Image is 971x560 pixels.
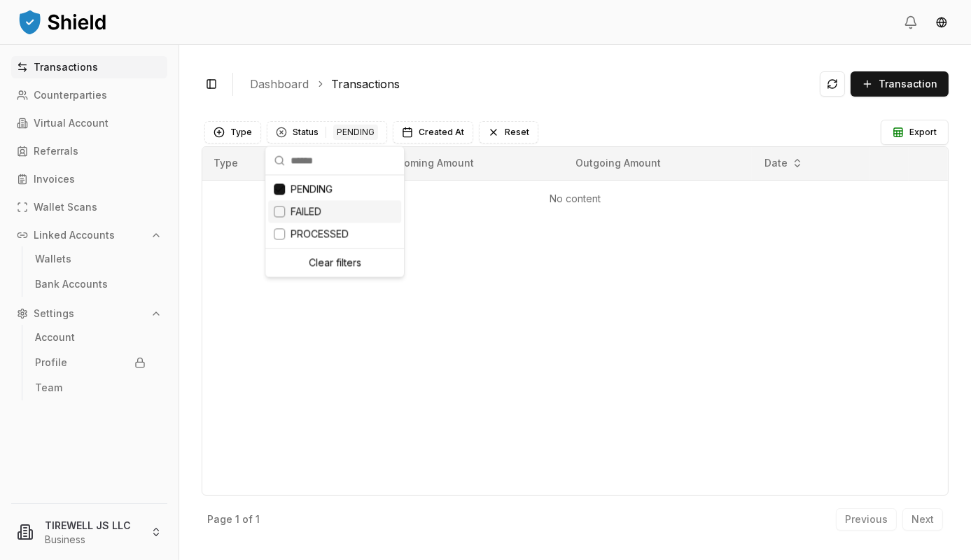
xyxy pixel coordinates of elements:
[268,251,401,274] div: Clear filters
[291,204,321,218] span: FAILED
[204,121,261,143] button: Type
[11,224,167,246] button: Linked Accounts
[35,332,75,342] p: Account
[564,147,752,181] th: Outgoing Amount
[45,518,139,533] p: TIREWELL JS LLC
[250,76,309,92] a: Dashboard
[34,146,78,156] p: Referrals
[235,514,239,524] p: 1
[11,112,167,134] a: Virtual Account
[242,514,253,524] p: of
[29,326,151,349] a: Account
[851,71,949,97] button: Transaction
[291,227,349,241] span: PROCESSED
[250,76,809,92] nav: breadcrumb
[17,8,108,36] img: ShieldPay Logo
[479,121,538,143] button: Reset filters
[35,254,71,264] p: Wallets
[34,230,115,240] p: Linked Accounts
[265,175,404,276] div: Suggestions
[214,192,937,206] p: No content
[879,77,937,91] span: Transaction
[11,56,167,78] a: Transactions
[29,248,151,270] a: Wallets
[331,76,400,92] a: Transactions
[202,147,284,181] th: Type
[378,147,564,181] th: Incoming Amount
[11,140,167,162] a: Referrals
[45,533,139,547] p: Business
[35,358,67,367] p: Profile
[333,125,378,140] div: PENDING
[35,279,108,289] p: Bank Accounts
[34,174,75,184] p: Invoices
[34,90,107,100] p: Counterparties
[6,510,173,554] button: TIREWELL JS LLCBusiness
[276,127,287,138] div: Clear Status filter
[35,383,62,393] p: Team
[207,514,232,524] p: Page
[11,84,167,106] a: Counterparties
[34,202,97,212] p: Wallet Scans
[11,168,167,190] a: Invoices
[34,309,74,318] p: Settings
[11,196,167,218] a: Wallet Scans
[34,62,98,72] p: Transactions
[11,302,167,325] button: Settings
[419,127,464,138] span: Created At
[29,351,151,374] a: Profile
[256,514,260,524] p: 1
[881,120,949,145] button: Export
[759,152,809,174] button: Date
[34,118,109,128] p: Virtual Account
[29,377,151,399] a: Team
[291,182,333,196] span: PENDING
[393,121,473,143] button: Created At
[267,121,387,143] button: Clear Status filterStatusPENDING
[29,273,151,295] a: Bank Accounts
